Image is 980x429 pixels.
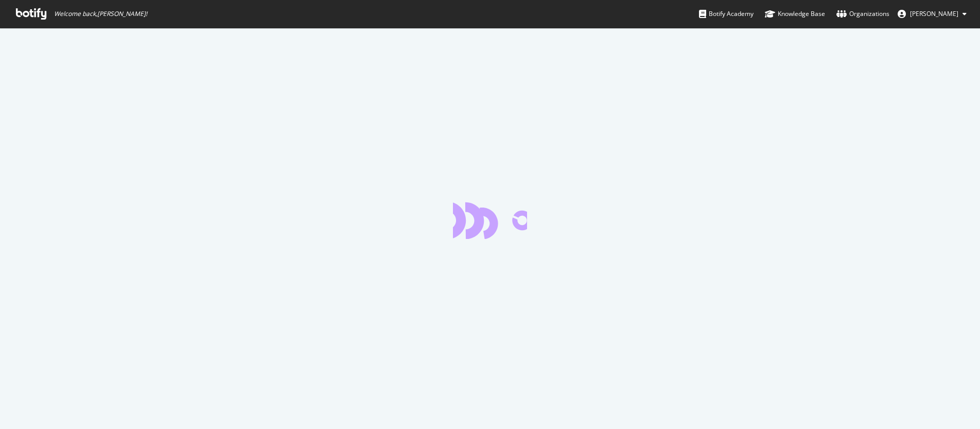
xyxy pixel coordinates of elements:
[453,202,527,239] div: animation
[836,9,889,19] div: Organizations
[889,6,975,22] button: [PERSON_NAME]
[699,9,754,19] div: Botify Academy
[910,9,958,18] span: Stefan Pioso
[765,9,825,19] div: Knowledge Base
[54,10,147,18] span: Welcome back, [PERSON_NAME] !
